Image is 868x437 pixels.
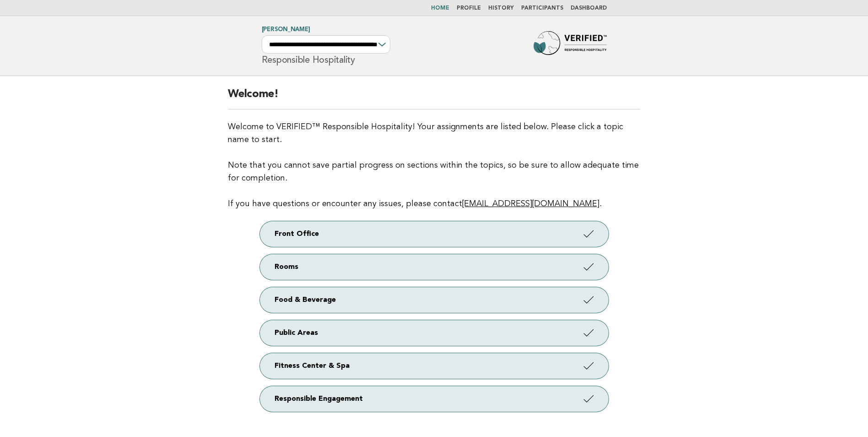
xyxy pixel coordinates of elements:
[260,320,609,346] a: Public Areas
[262,27,310,33] a: [PERSON_NAME]
[262,27,390,65] h1: Responsible Hospitality
[260,221,609,247] a: Front Office
[571,5,607,11] a: Dashboard
[521,5,563,11] a: Participants
[260,353,609,379] a: Fitness Center & Spa
[534,31,607,60] img: Forbes Travel Guide
[462,200,599,208] a: [EMAIL_ADDRESS][DOMAIN_NAME]
[228,120,640,210] p: Welcome to VERIFIED™ Responsible Hospitality! Your assignments are listed below. Please click a t...
[431,5,449,11] a: Home
[260,287,609,313] a: Food & Beverage
[457,5,481,11] a: Profile
[260,386,609,412] a: Responsible Engagement
[488,5,514,11] a: History
[260,254,609,280] a: Rooms
[228,87,640,109] h2: Welcome!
